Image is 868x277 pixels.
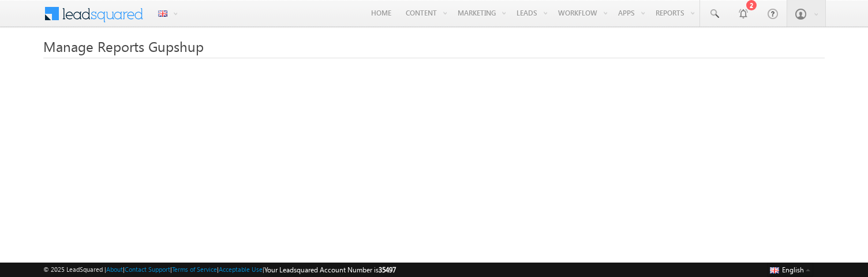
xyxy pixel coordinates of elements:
a: Contact Support [125,265,170,273]
a: Terms of Service [172,265,217,273]
span: English [782,265,804,274]
a: Acceptable Use [219,265,263,273]
button: English [767,263,813,276]
a: About [106,265,123,273]
span: Your Leadsquared Account Number is [264,265,396,274]
span: 35497 [379,265,396,274]
span: Manage Reports Gupshup [43,37,204,55]
span: © 2025 LeadSquared | | | | | [43,264,396,275]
